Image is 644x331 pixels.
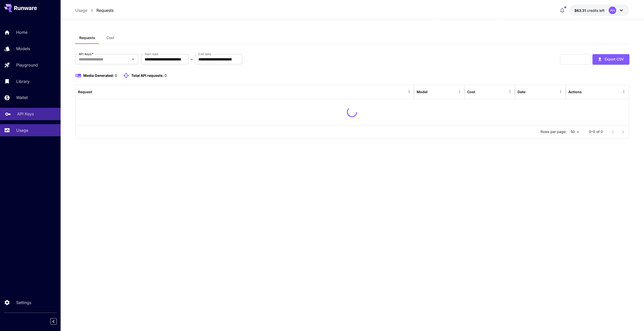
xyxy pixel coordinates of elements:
[609,7,616,14] div: AH
[16,127,28,133] p: Usage
[476,88,483,95] button: Sort
[574,8,587,13] span: $63.31
[574,8,605,13] div: $63.31112
[593,54,629,64] button: Export CSV
[16,62,38,68] p: Playground
[16,94,28,101] p: Wallet
[75,7,114,13] nav: breadcrumb
[428,88,435,95] button: Sort
[541,129,567,134] p: Rows per page:
[506,88,514,95] button: Menu
[568,90,582,94] div: Actions
[78,90,92,94] div: Request
[620,88,627,95] button: Menu
[96,7,114,13] a: Requests
[93,88,100,95] button: Sort
[106,36,114,40] span: Cost
[16,78,30,84] p: Library
[198,52,211,56] label: End date
[456,88,463,95] button: Menu
[83,73,114,78] span: Media Generated:
[54,317,61,326] div: Collapse sidebar
[129,56,137,63] button: Open
[16,300,31,306] p: Settings
[526,88,533,95] button: Sort
[569,128,581,136] div: 50
[50,318,57,325] button: Collapse sidebar
[115,73,117,78] span: 0
[190,56,193,62] p: ~
[17,111,34,117] p: API Keys
[16,46,30,52] p: Models
[587,8,605,13] span: credits left
[165,73,167,78] span: 0
[75,7,87,13] a: Usage
[518,90,525,94] div: Date
[467,90,475,94] div: Cost
[131,73,164,78] span: Total API requests:
[145,52,158,56] label: Start date
[79,52,93,56] label: API Keys
[406,88,413,95] button: Menu
[569,5,629,16] button: $63.31112AH
[589,129,603,134] p: 0–0 of 0
[16,29,28,35] p: Home
[79,36,95,40] span: Requests
[417,90,427,94] div: Model
[557,88,564,95] button: Menu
